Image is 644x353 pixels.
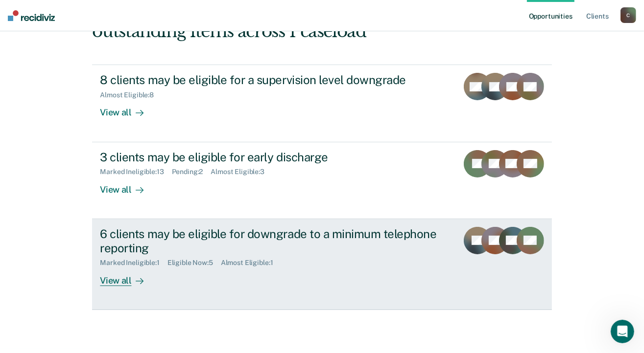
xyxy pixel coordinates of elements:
div: Marked Ineligible : 13 [100,168,171,176]
div: Eligible Now : 5 [167,259,221,267]
div: 3 clients may be eligible for early discharge [100,150,444,164]
a: 8 clients may be eligible for a supervision level downgradeAlmost Eligible:8View all [92,65,551,142]
div: Hi, [PERSON_NAME]. We’ve found some outstanding items across 1 caseload [92,1,460,42]
div: View all [100,176,155,195]
div: View all [100,267,155,286]
div: 8 clients may be eligible for a supervision level downgrade [100,73,444,87]
div: Marked Ineligible : 1 [100,259,167,267]
iframe: Intercom live chat [611,320,634,343]
div: View all [100,99,155,118]
div: 6 clients may be eligible for downgrade to a minimum telephone reporting [100,227,444,255]
button: C [620,7,636,23]
div: Almost Eligible : 3 [211,168,272,176]
a: 6 clients may be eligible for downgrade to a minimum telephone reportingMarked Ineligible:1Eligib... [92,219,551,310]
img: Recidiviz [8,10,55,21]
div: Almost Eligible : 8 [100,91,162,99]
a: 3 clients may be eligible for early dischargeMarked Ineligible:13Pending:2Almost Eligible:3View all [92,142,551,219]
div: Almost Eligible : 1 [221,259,281,267]
div: Pending : 2 [172,168,211,176]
